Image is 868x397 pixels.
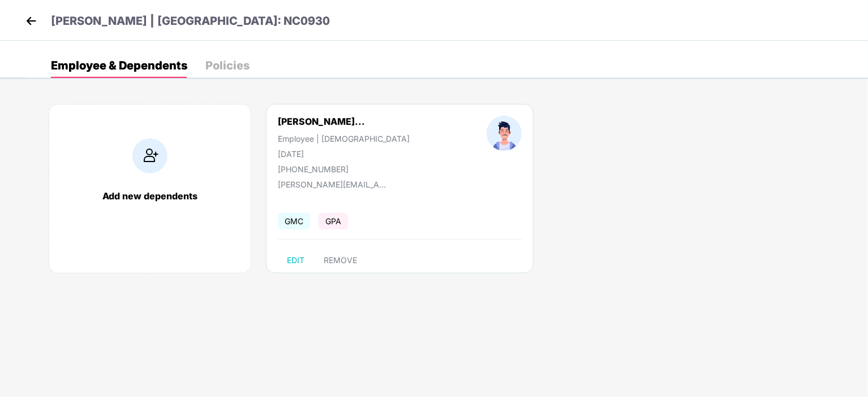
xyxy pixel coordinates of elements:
div: Employee | [DEMOGRAPHIC_DATA] [278,134,410,143]
div: Policies [205,60,250,71]
span: GMC [278,213,310,229]
div: [PERSON_NAME]... [278,116,365,127]
span: GPA [319,213,348,229]
div: Employee & Dependents [51,60,187,71]
button: EDIT [278,251,313,269]
div: [DATE] [278,149,410,159]
button: REMOVE [315,251,366,269]
div: [PERSON_NAME][EMAIL_ADDRESS][DATE][DOMAIN_NAME] [278,180,391,189]
p: [PERSON_NAME] | [GEOGRAPHIC_DATA]: NC0930 [51,12,330,30]
img: back [23,12,40,29]
div: [PHONE_NUMBER] [278,164,410,174]
span: EDIT [287,256,304,265]
div: Add new dependents [61,190,239,202]
img: profileImage [487,116,522,151]
img: addIcon [132,138,167,173]
span: REMOVE [324,256,357,265]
